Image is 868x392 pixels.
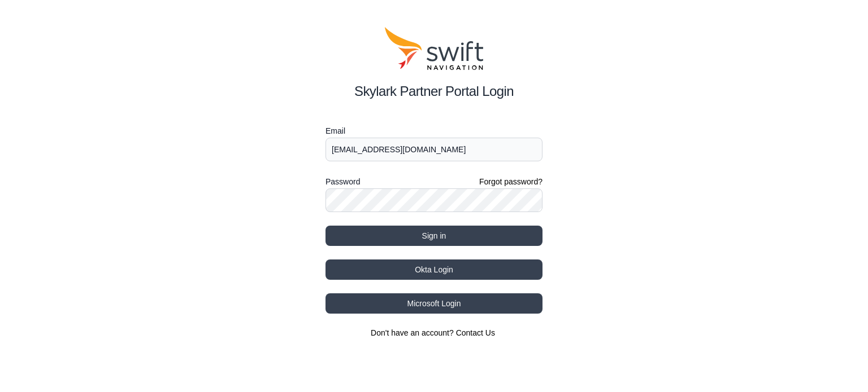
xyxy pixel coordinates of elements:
button: Sign in [325,226,542,246]
a: Contact Us [456,328,495,337]
label: Email [325,124,542,138]
label: Password [325,175,360,188]
button: Okta Login [325,259,542,280]
section: Don't have an account? [325,327,542,338]
h2: Skylark Partner Portal Login [325,81,542,102]
button: Microsoft Login [325,293,542,314]
a: Forgot password? [479,176,542,187]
